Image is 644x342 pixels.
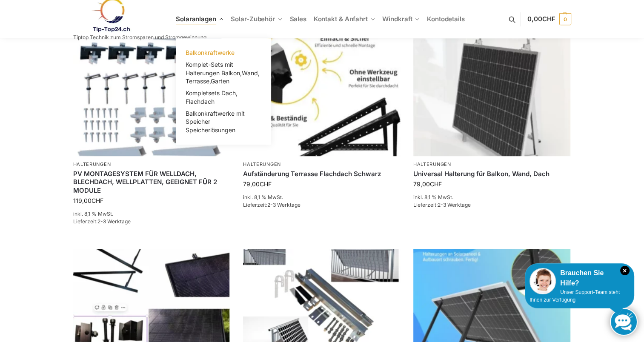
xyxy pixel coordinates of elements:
[243,170,401,178] a: Aufständerung Terrasse Flachdach Schwarz
[530,268,630,288] div: Brauchen Sie Hilfe?
[413,180,442,188] bdi: 79,00
[413,170,571,178] a: Universal Halterung für Balkon, Wand, Dach
[243,202,301,208] span: Lieferzeit:
[73,35,206,40] p: Tiptop Technik zum Stromsparen und Stromgewinnung
[73,161,111,167] a: Halterungen
[527,6,571,32] a: 0,00CHF 0
[186,61,260,85] span: Komplet-Sets mit Halterungen Balkon,Wand, Terrasse,Garten
[181,87,266,108] a: Kompletsets Dach, Flachdach
[530,289,620,303] span: Unser Support-Team steht Ihnen zur Verfügung
[73,210,231,218] p: inkl. 8,1 % MwSt.
[413,202,471,208] span: Lieferzeit:
[176,15,216,23] span: Solaranlagen
[92,197,103,204] span: CHF
[186,89,238,105] span: Kompletsets Dach, Flachdach
[73,38,231,156] img: PV MONTAGESYSTEM FÜR WELLDACH, BLECHDACH, WELLPLATTEN, GEEIGNET FÜR 2 MODULE
[181,108,266,136] a: Balkonkraftwerke mit Speicher Speicherlösungen
[267,202,301,208] span: 2-3 Werktage
[73,170,231,195] a: PV MONTAGESYSTEM FÜR WELLDACH, BLECHDACH, WELLPLATTEN, GEEIGNET FÜR 2 MODULE
[427,15,465,23] span: Kontodetails
[527,15,555,23] span: 0,00
[542,15,555,23] span: CHF
[530,268,556,294] img: Customer service
[430,180,442,188] span: CHF
[314,15,368,23] span: Kontakt & Anfahrt
[73,197,103,204] bdi: 119,00
[413,194,571,201] p: inkl. 8,1 % MwSt.
[260,180,272,188] span: CHF
[243,161,281,167] a: Halterungen
[181,59,266,87] a: Komplet-Sets mit Halterungen Balkon,Wand, Terrasse,Garten
[243,180,272,188] bdi: 79,00
[382,15,412,23] span: Windkraft
[413,161,451,167] a: Halterungen
[413,38,571,156] img: Befestigung Solarpaneele
[186,110,245,134] span: Balkonkraftwerke mit Speicher Speicherlösungen
[97,218,131,225] span: 2-3 Werktage
[290,15,307,23] span: Sales
[181,47,266,59] a: Balkonkraftwerke
[438,202,471,208] span: 2-3 Werktage
[231,15,275,23] span: Solar-Zubehör
[243,38,401,156] img: Aufständerung Terrasse Flachdach Schwarz
[620,266,630,275] i: Schließen
[559,13,571,25] span: 0
[243,194,401,201] p: inkl. 8,1 % MwSt.
[73,218,131,225] span: Lieferzeit:
[186,49,235,56] span: Balkonkraftwerke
